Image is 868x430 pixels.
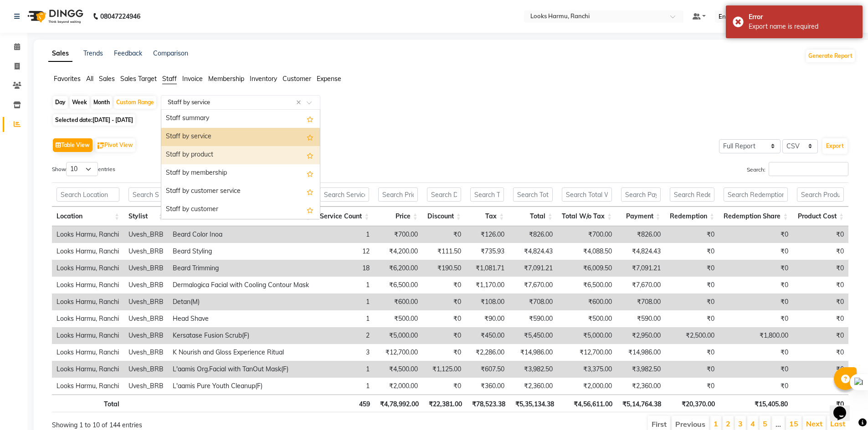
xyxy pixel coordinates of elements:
input: Search Total W/o Tax [562,187,612,202]
div: Week [70,96,89,109]
input: Search Location [56,187,119,202]
td: ₹450.00 [466,327,508,344]
td: Looks Harmu, Ranchi [52,260,124,277]
th: ₹78,523.38 [467,395,510,412]
td: ₹600.00 [557,293,616,310]
td: ₹0 [422,277,466,293]
input: Search: [769,162,848,176]
th: Total: activate to sort column ascending [508,207,557,226]
span: Add this report to Favorites List [307,204,313,215]
td: ₹0 [793,327,848,344]
td: Uvesh_BRB [124,293,168,310]
td: ₹360.00 [466,378,508,395]
div: Custom Range [114,96,156,109]
td: ₹4,824.43 [616,243,665,260]
td: ₹6,500.00 [557,277,616,293]
td: ₹2,950.00 [616,327,665,344]
td: 1 [315,226,374,243]
td: 18 [315,260,374,277]
td: Uvesh_BRB [124,310,168,327]
td: ₹700.00 [374,226,422,243]
input: Search Redemption Share [724,187,788,202]
td: ₹4,088.50 [557,243,616,260]
td: ₹190.50 [422,260,466,277]
th: Stylist: activate to sort column ascending [124,207,168,226]
a: 4 [750,419,755,428]
td: ₹1,170.00 [466,277,508,293]
a: Feedback [114,49,142,57]
td: Uvesh_BRB [124,361,168,378]
td: ₹0 [793,344,848,361]
td: ₹6,500.00 [374,277,422,293]
th: 459 [316,395,375,412]
td: ₹0 [422,293,466,310]
span: Customer [282,75,311,83]
span: [DATE] - [DATE] [92,116,133,123]
td: ₹2,360.00 [616,378,665,395]
td: ₹708.00 [509,293,557,310]
input: Search Discount [427,187,461,202]
td: Uvesh_BRB [124,277,168,293]
td: ₹0 [665,310,719,327]
td: ₹826.00 [509,226,557,243]
div: Staff by membership [161,164,320,182]
td: ₹590.00 [509,310,557,327]
td: ₹7,670.00 [616,277,665,293]
td: ₹7,670.00 [509,277,557,293]
ng-dropdown-panel: Options list [161,109,320,219]
td: ₹111.50 [422,243,466,260]
td: ₹0 [719,310,792,327]
div: Month [91,96,112,109]
img: logo [23,4,86,29]
td: ₹0 [793,310,848,327]
td: Uvesh_BRB [124,344,168,361]
button: Pivot View [95,138,135,152]
th: Tax: activate to sort column ascending [466,207,509,226]
button: Generate Report [806,50,855,62]
td: ₹0 [719,361,792,378]
input: Search Total [513,187,552,202]
td: ₹2,000.00 [374,378,422,395]
td: ₹14,986.00 [616,344,665,361]
td: ₹708.00 [616,293,665,310]
td: Detan(M) [168,293,315,310]
td: ₹0 [719,344,792,361]
a: 1 [714,419,718,428]
td: Beard Color Inoa [168,226,315,243]
td: ₹2,286.00 [466,344,508,361]
th: ₹5,14,764.38 [617,395,666,412]
td: Looks Harmu, Ranchi [52,277,124,293]
td: 1 [315,378,374,395]
a: Comparison [153,49,188,57]
td: Head Shave [168,310,315,327]
td: Uvesh_BRB [124,378,168,395]
span: Favorites [54,75,81,83]
th: Discount: activate to sort column ascending [422,207,466,226]
span: Membership [208,75,244,83]
td: ₹4,500.00 [374,361,422,378]
th: Payment: activate to sort column ascending [616,207,665,226]
td: ₹0 [719,378,792,395]
th: ₹4,78,992.00 [375,395,423,412]
td: ₹0 [665,361,719,378]
th: Product Cost: activate to sort column ascending [792,207,848,226]
a: 3 [738,419,743,428]
input: Search Product Cost [797,187,844,202]
td: Looks Harmu, Ranchi [52,293,124,310]
div: Export name is required [749,22,856,31]
th: Total W/o Tax: activate to sort column ascending [557,207,616,226]
td: Looks Harmu, Ranchi [52,243,124,260]
td: ₹500.00 [374,310,422,327]
div: Error [749,12,856,22]
span: Add this report to Favorites List [307,168,313,179]
span: Clear all [296,98,304,107]
th: Total [52,395,124,412]
td: 12 [315,243,374,260]
td: ₹0 [793,226,848,243]
td: 3 [315,344,374,361]
td: 1 [315,277,374,293]
span: Expense [317,75,341,83]
select: Showentries [66,162,98,176]
input: Search Payment [621,187,660,202]
th: ₹20,370.00 [666,395,719,412]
